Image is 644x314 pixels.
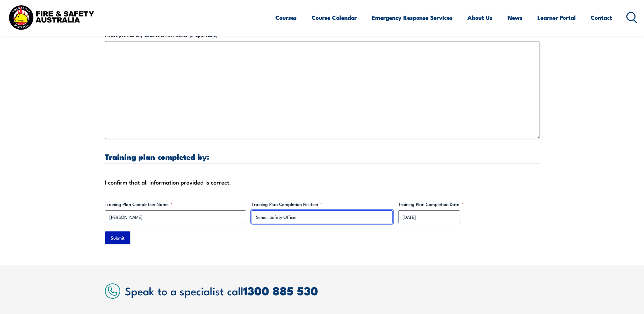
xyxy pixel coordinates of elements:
[591,8,612,27] a: Contact
[537,8,576,27] a: Learner Portal
[252,201,393,208] label: Training Plan Completion Position
[105,231,130,244] input: Submit
[312,8,357,27] a: Course Calendar
[125,284,539,297] h2: Speak to a specialist call
[398,210,460,223] input: dd/mm/yyyy
[275,8,297,27] a: Courses
[372,8,453,27] a: Emergency Response Services
[105,177,539,187] div: I confirm that all information provided is correct.
[398,201,539,208] label: Training Plan Completion Date
[508,8,522,27] a: News
[105,153,539,160] h3: Training plan completed by:
[467,8,493,27] a: About Us
[105,201,246,208] label: Training Plan Completion Name
[243,281,318,299] a: 1300 885 530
